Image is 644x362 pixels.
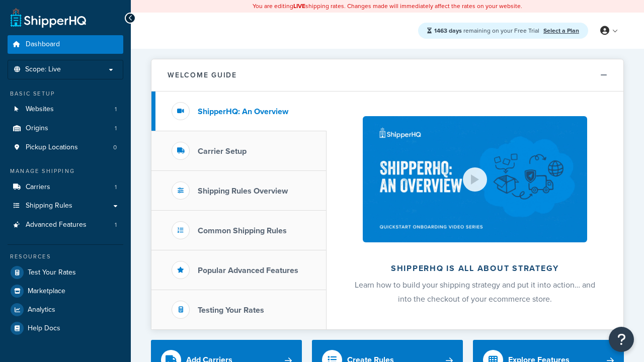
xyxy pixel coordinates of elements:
[115,183,117,192] span: 1
[8,119,123,138] a: Origins1
[8,167,123,175] div: Manage Shipping
[434,26,462,35] strong: 1463 days
[113,143,117,152] span: 0
[26,221,87,229] span: Advanced Features
[8,301,123,319] a: Analytics
[434,26,541,35] span: remaining on your Free Trial
[26,183,50,192] span: Carriers
[363,116,587,242] img: ShipperHQ is all about strategy
[198,266,298,275] h3: Popular Advanced Features
[8,89,123,98] div: Basic Setup
[28,268,76,277] span: Test Your Rates
[8,119,123,138] li: Origins
[28,306,55,314] span: Analytics
[8,282,123,300] a: Marketplace
[115,105,117,114] span: 1
[198,187,288,196] h3: Shipping Rules Overview
[26,124,48,133] span: Origins
[8,252,123,261] div: Resources
[8,178,123,197] li: Carriers
[28,324,60,333] span: Help Docs
[8,263,123,282] a: Test Your Rates
[8,319,123,337] a: Help Docs
[609,327,634,352] button: Open Resource Center
[8,138,123,157] li: Pickup Locations
[25,65,61,74] span: Scope: Live
[198,107,288,116] h3: ShipperHQ: An Overview
[293,2,305,11] b: LIVE
[168,71,237,79] h2: Welcome Guide
[8,216,123,234] a: Advanced Features1
[26,105,54,114] span: Websites
[8,100,123,119] a: Websites1
[198,147,247,156] h3: Carrier Setup
[8,197,123,215] a: Shipping Rules
[8,138,123,157] a: Pickup Locations0
[151,59,623,92] button: Welcome Guide
[543,26,579,35] a: Select a Plan
[115,124,117,133] span: 1
[26,202,72,210] span: Shipping Rules
[198,226,287,235] h3: Common Shipping Rules
[115,221,117,229] span: 1
[26,143,78,152] span: Pickup Locations
[198,306,264,315] h3: Testing Your Rates
[28,287,65,296] span: Marketplace
[355,279,595,305] span: Learn how to build your shipping strategy and put it into action… and into the checkout of your e...
[8,178,123,197] a: Carriers1
[26,40,60,49] span: Dashboard
[8,216,123,234] li: Advanced Features
[353,264,597,273] h2: ShipperHQ is all about strategy
[8,35,123,54] a: Dashboard
[8,100,123,119] li: Websites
